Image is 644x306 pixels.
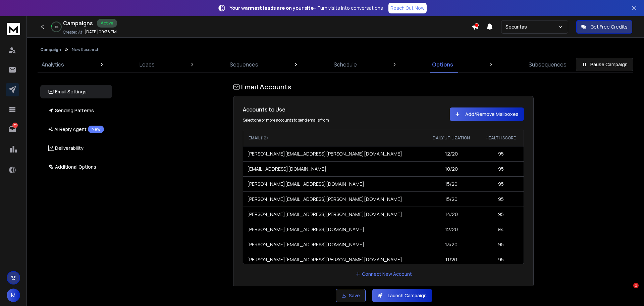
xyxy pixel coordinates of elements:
a: Schedule [330,56,361,73]
p: [DATE] 09:38 PM [85,29,117,35]
p: Leads [140,60,155,69]
a: Sequences [226,56,262,73]
img: logo [7,23,20,35]
button: Pause Campaign [576,58,633,71]
p: 6 % [55,25,58,29]
button: M [7,289,20,302]
p: Get Free Credits [590,24,628,30]
a: 37 [6,123,19,136]
h1: Email Accounts [233,82,534,92]
div: Active [97,19,117,28]
p: Options [432,60,453,69]
p: Analytics [42,60,64,69]
button: Email Settings [40,85,112,98]
p: Created At: [63,30,83,35]
a: Leads [136,56,159,73]
button: Get Free Credits [576,20,632,34]
p: Schedule [334,60,357,69]
button: Campaign [40,47,61,52]
p: Reach Out Now [390,5,425,11]
p: Sequences [230,60,258,69]
strong: Your warmest leads are on your site [230,5,314,11]
span: 1 [633,283,639,288]
p: New Research [72,47,100,52]
p: – Turn visits into conversations [230,5,383,11]
p: Email Settings [48,88,87,95]
a: Subsequences [525,56,571,73]
a: Reach Out Now [388,3,427,13]
a: Options [428,56,457,73]
p: 37 [12,123,18,128]
p: Subsequences [529,60,567,69]
iframe: Intercom live chat [620,283,636,299]
a: Analytics [38,56,68,73]
p: Securitas [505,24,530,30]
h1: Campaigns [63,19,93,27]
